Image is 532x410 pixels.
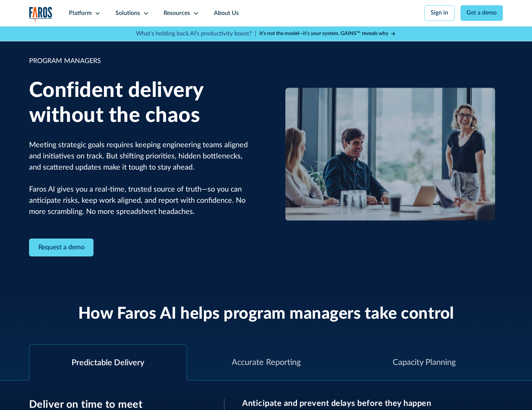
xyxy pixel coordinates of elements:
div: PROGRAM MANAGERS [29,56,255,66]
p: What's holding back AI's productivity boost? | [136,29,256,38]
a: It’s not the model—it’s your system. GAINS™ reveals why [259,30,396,38]
a: Contact Modal [29,239,94,257]
div: Predictable Delivery [72,357,144,369]
h3: Anticipate and prevent delays before they happen [242,398,503,408]
div: Solutions [115,9,140,18]
h1: Confident delivery without the chaos [29,78,255,128]
a: Sign in [424,5,455,21]
p: Meeting strategic goals requires keeping engineering teams aligned and initiatives on track. But ... [29,140,255,218]
div: Resources [164,9,190,18]
div: Accurate Reporting [232,356,301,369]
strong: It’s not the model—it’s your system. GAINS™ reveals why [259,31,388,36]
div: Platform [69,9,92,18]
img: Logo of the analytics and reporting company Faros. [29,7,53,22]
a: home [29,7,53,22]
a: Get a demo [460,5,503,21]
h2: How Faros AI helps program managers take control [78,304,454,324]
div: Capacity Planning [393,356,456,369]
